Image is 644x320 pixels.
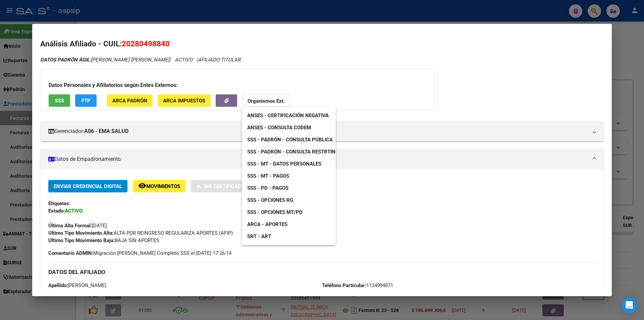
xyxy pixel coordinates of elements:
span: ANSES - Certificación Negativa [247,112,329,119]
span: ARCA - Aportes [247,221,287,227]
a: ANSES - Consulta CODEM [242,122,316,134]
span: SSS - Padrón - Consulta Restrtingida [247,149,347,155]
span: SSS - MT - Datos Personales [247,161,321,167]
span: SSS - Opciones RG [247,197,293,203]
a: SSS - Padrón - Consulta Restrtingida [242,146,352,158]
a: SSS - MT - Datos Personales [242,158,327,170]
span: SSS - PD - Pagos [247,185,288,191]
a: SSS - PD - Pagos [242,182,294,194]
span: SSS - MT - Pagos [247,173,289,179]
a: SRT - ART [242,230,336,242]
a: SSS - Opciones RG [242,194,299,206]
a: SSS - MT - Pagos [242,170,294,182]
a: SSS - Padrón - Consulta Pública [242,134,338,146]
a: ANSES - Certificación Negativa [242,109,334,122]
span: SSS - Opciones MT/PD [247,209,303,215]
div: Open Intercom Messenger [621,297,637,313]
a: SSS - Opciones MT/PD [242,206,308,218]
span: SSS - Padrón - Consulta Pública [247,137,333,143]
span: ANSES - Consulta CODEM [247,125,311,131]
a: ARCA - Aportes [242,218,293,230]
span: SRT - ART [247,233,271,239]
